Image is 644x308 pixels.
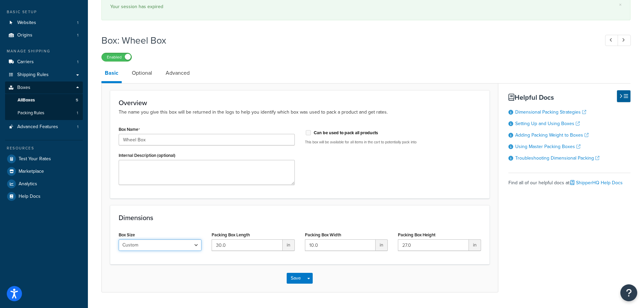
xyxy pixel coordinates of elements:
[77,59,78,65] span: 1
[618,35,631,46] a: Next Record
[5,153,83,165] a: Test Your Rates
[398,232,435,237] label: Packing Box Height
[77,110,78,116] span: 1
[77,124,78,130] span: 1
[19,194,41,199] span: Help Docs
[17,32,32,38] span: Origins
[17,124,58,130] span: Advanced Features
[5,121,83,133] a: Advanced Features1
[508,94,630,101] h3: Helpful Docs
[119,127,140,132] label: Box Name
[515,120,580,127] a: Setting Up and Using Boxes
[110,2,622,11] div: Your session has expired
[287,273,305,284] button: Save
[5,81,83,94] a: Boxes
[77,32,78,38] span: 1
[515,143,580,150] a: Using Master Packing Boxes
[119,232,135,237] label: Box Size
[76,97,78,103] span: 5
[17,85,30,91] span: Boxes
[5,29,83,42] li: Origins
[305,140,481,145] p: This box will be available for all items in the cart to potentially pack into
[17,20,36,26] span: Websites
[570,179,623,186] a: ShipperHQ Help Docs
[77,20,78,26] span: 1
[515,109,586,116] a: Dimensional Packing Strategies
[19,181,37,187] span: Analytics
[617,90,630,102] button: Hide Help Docs
[102,53,132,61] label: Enabled
[17,59,34,65] span: Carriers
[19,169,44,174] span: Marketplace
[314,130,378,136] label: Can be used to pack all products
[5,107,83,119] a: Packing Rules1
[101,65,122,83] a: Basic
[5,48,83,54] div: Manage Shipping
[515,132,589,139] a: Adding Packing Weight to Boxes
[469,239,481,251] span: in
[515,155,599,162] a: Troubleshooting Dimensional Packing
[620,284,637,301] button: Open Resource Center
[283,239,295,251] span: in
[119,99,481,106] h3: Overview
[5,190,83,203] a: Help Docs
[5,145,83,151] div: Resources
[212,232,250,237] label: Packing Box Length
[5,17,83,29] a: Websites1
[605,35,618,46] a: Previous Record
[5,56,83,68] li: Carriers
[17,72,49,78] span: Shipping Rules
[5,56,83,68] a: Carriers1
[5,94,83,106] a: AllBoxes5
[5,9,83,15] div: Basic Setup
[5,17,83,29] li: Websites
[5,121,83,133] li: Advanced Features
[5,165,83,177] a: Marketplace
[5,178,83,190] a: Analytics
[5,29,83,42] a: Origins1
[376,239,388,251] span: in
[305,130,312,135] input: This option can't be selected because the box is assigned to a dimensional rule
[305,232,341,237] label: Packing Box Width
[19,156,51,162] span: Test Your Rates
[119,153,175,158] label: Internal Description (optional)
[128,65,156,81] a: Optional
[119,109,481,116] p: The name you give this box will be returned in the logs to help you identify which box was used t...
[5,69,83,81] a: Shipping Rules
[508,173,630,188] div: Find all of our helpful docs at:
[162,65,193,81] a: Advanced
[18,97,35,103] span: All Boxes
[5,81,83,120] li: Boxes
[619,2,622,7] a: ×
[101,34,593,47] h1: Box: Wheel Box
[18,110,44,116] span: Packing Rules
[5,107,83,119] li: Packing Rules
[119,214,481,221] h3: Dimensions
